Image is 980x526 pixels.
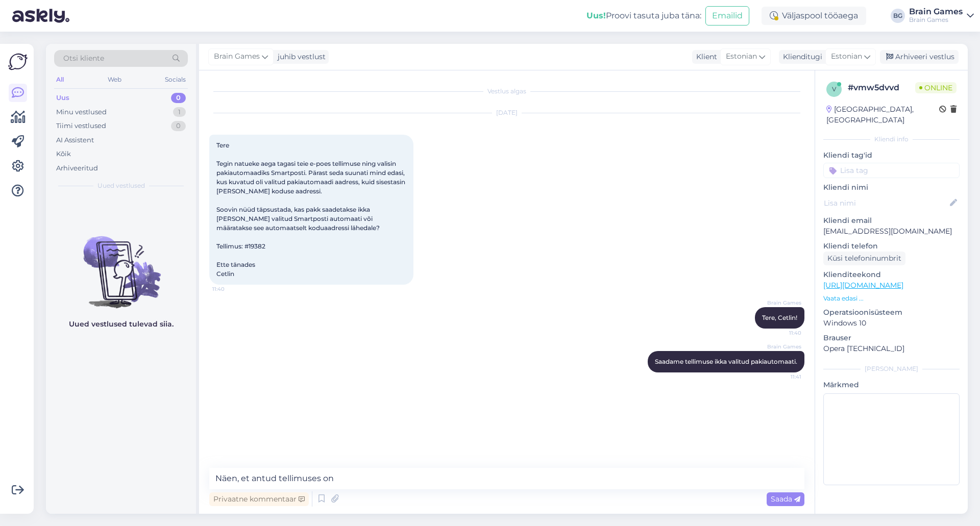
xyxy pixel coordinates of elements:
[763,299,801,307] span: Brain Games
[823,241,960,252] p: Kliendi telefon
[163,73,188,86] div: Socials
[97,181,145,190] span: Uued vestlused
[823,150,960,161] p: Kliendi tag'id
[586,10,701,22] div: Proovi tasuta juba täna:
[56,135,94,145] div: AI Assistent
[56,107,107,117] div: Minu vestlused
[586,11,606,20] b: Uus!
[915,82,957,93] span: Online
[823,307,960,318] p: Operatsioonisüsteem
[823,252,905,265] div: Küsi telefoninumbrit
[56,149,71,159] div: Kõik
[823,380,960,390] p: Märkmed
[909,16,963,24] div: Brain Games
[8,52,28,71] img: Askly Logo
[823,281,903,290] a: [URL][DOMAIN_NAME]
[891,9,905,23] div: BG
[763,343,801,350] span: Brain Games
[763,329,801,337] span: 11:40
[771,494,800,504] span: Saada
[56,163,98,173] div: Arhiveeritud
[832,85,836,93] span: v
[173,107,186,117] div: 1
[848,82,915,94] div: # vmw5dvvd
[274,52,326,62] div: juhib vestlust
[106,73,124,86] div: Web
[209,108,804,117] div: [DATE]
[823,333,960,343] p: Brauser
[880,50,959,64] div: Arhiveeri vestlus
[823,163,960,178] input: Lisa tag
[824,197,948,209] input: Lisa nimi
[209,492,309,506] div: Privaatne kommentaar
[69,319,174,330] p: Uued vestlused tulevad siia.
[655,358,797,365] span: Saadame tellimuse ikka valitud pakiautomaati.
[63,53,104,64] span: Otsi kliente
[823,182,960,193] p: Kliendi nimi
[212,285,251,293] span: 11:40
[726,51,757,62] span: Estonian
[762,7,866,25] div: Väljaspool tööaega
[56,121,106,131] div: Tiimi vestlused
[54,73,66,86] div: All
[779,52,822,62] div: Klienditugi
[823,269,960,280] p: Klienditeekond
[823,364,960,373] div: [PERSON_NAME]
[56,93,69,103] div: Uus
[831,51,862,62] span: Estonian
[216,141,407,278] span: Tere Tegin natueke aega tagasi teie e-poes tellimuse ning valisin pakiautomaadiks Smartposti. Pär...
[171,121,186,131] div: 0
[171,93,186,103] div: 0
[763,373,801,381] span: 11:41
[209,468,804,489] textarea: Näen, et antud tellimuses on
[214,51,260,62] span: Brain Games
[823,215,960,226] p: Kliendi email
[823,343,960,354] p: Opera [TECHNICAL_ID]
[209,87,804,96] div: Vestlus algas
[46,218,196,310] img: No chats
[823,294,960,303] p: Vaata edasi ...
[909,8,974,24] a: Brain GamesBrain Games
[705,6,749,26] button: Emailid
[823,318,960,329] p: Windows 10
[823,135,960,144] div: Kliendi info
[909,8,963,16] div: Brain Games
[823,226,960,237] p: [EMAIL_ADDRESS][DOMAIN_NAME]
[826,104,939,126] div: [GEOGRAPHIC_DATA], [GEOGRAPHIC_DATA]
[692,52,717,62] div: Klient
[762,314,797,321] span: Tere, Cetlin!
